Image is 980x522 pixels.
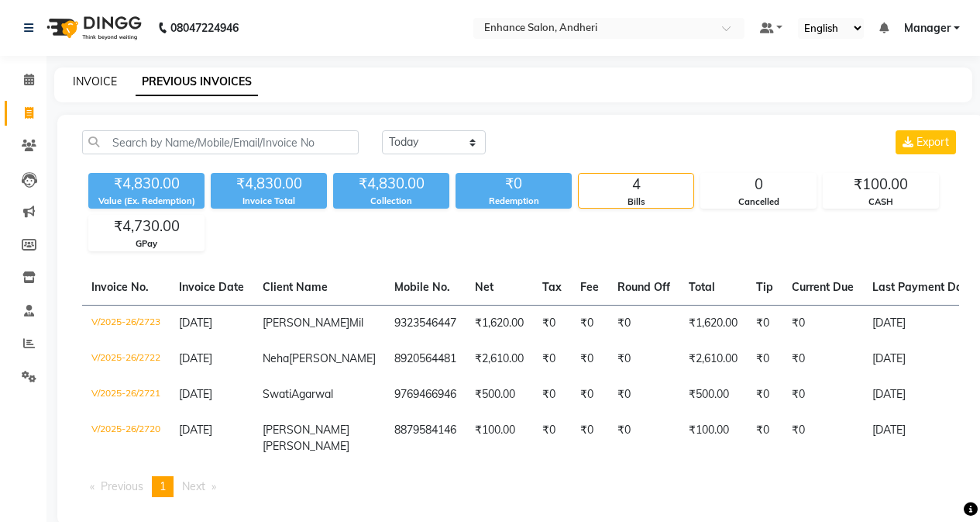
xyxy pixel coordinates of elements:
[82,413,170,464] td: V/2025-26/2720
[179,387,212,401] span: [DATE]
[101,479,143,493] span: Previous
[475,280,493,294] span: Net
[89,237,204,251] div: GPay
[263,351,289,365] span: Neha
[263,439,349,453] span: [PERSON_NAME]
[747,413,782,464] td: ₹0
[385,305,466,341] td: 9323546447
[82,130,359,154] input: Search by Name/Mobile/Email/Invoice No
[82,377,170,413] td: V/2025-26/2721
[466,413,533,464] td: ₹100.00
[747,305,782,341] td: ₹0
[291,387,333,401] span: Agarwal
[170,6,239,50] b: 08047224946
[571,413,608,464] td: ₹0
[456,173,572,195] div: ₹0
[263,280,328,294] span: Client Name
[896,130,956,154] button: Export
[571,305,608,341] td: ₹0
[756,280,773,294] span: Tip
[333,195,449,208] div: Collection
[385,413,466,464] td: 8879584146
[679,341,747,377] td: ₹2,610.00
[533,413,571,464] td: ₹0
[179,423,212,437] span: [DATE]
[701,174,816,195] div: 0
[160,479,166,493] span: 1
[792,280,854,294] span: Current Due
[179,280,244,294] span: Invoice Date
[617,280,670,294] span: Round Off
[533,377,571,413] td: ₹0
[608,377,679,413] td: ₹0
[824,195,938,209] div: CASH
[679,305,747,341] td: ₹1,620.00
[385,377,466,413] td: 9769466946
[179,316,212,330] span: [DATE]
[916,135,949,149] span: Export
[136,68,258,96] a: PREVIOUS INVOICES
[579,195,693,209] div: Bills
[533,341,571,377] td: ₹0
[782,377,863,413] td: ₹0
[824,174,938,195] div: ₹100.00
[571,341,608,377] td: ₹0
[689,280,715,294] span: Total
[608,341,679,377] td: ₹0
[263,423,349,437] span: [PERSON_NAME]
[211,195,327,208] div: Invoice Total
[679,377,747,413] td: ₹500.00
[701,195,816,209] div: Cancelled
[608,413,679,464] td: ₹0
[263,316,349,330] span: [PERSON_NAME]
[394,280,450,294] span: Mobile No.
[579,174,693,195] div: 4
[333,173,449,195] div: ₹4,830.00
[88,173,205,195] div: ₹4,830.00
[904,20,951,36] span: Manager
[533,305,571,341] td: ₹0
[747,341,782,377] td: ₹0
[782,305,863,341] td: ₹0
[88,195,205,208] div: Value (Ex. Redemption)
[91,280,149,294] span: Invoice No.
[82,341,170,377] td: V/2025-26/2722
[608,305,679,341] td: ₹0
[82,305,170,341] td: V/2025-26/2723
[872,280,973,294] span: Last Payment Date
[466,377,533,413] td: ₹500.00
[182,479,205,493] span: Next
[782,341,863,377] td: ₹0
[679,413,747,464] td: ₹100.00
[73,74,117,88] a: INVOICE
[747,377,782,413] td: ₹0
[456,195,572,208] div: Redemption
[349,316,363,330] span: Mil
[289,351,376,365] span: [PERSON_NAME]
[82,476,959,497] nav: Pagination
[40,6,146,50] img: logo
[385,341,466,377] td: 8920564481
[571,377,608,413] td: ₹0
[782,413,863,464] td: ₹0
[466,341,533,377] td: ₹2,610.00
[263,387,291,401] span: Swati
[542,280,562,294] span: Tax
[211,173,327,195] div: ₹4,830.00
[89,216,204,237] div: ₹4,730.00
[179,351,212,365] span: [DATE]
[466,305,533,341] td: ₹1,620.00
[580,280,599,294] span: Fee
